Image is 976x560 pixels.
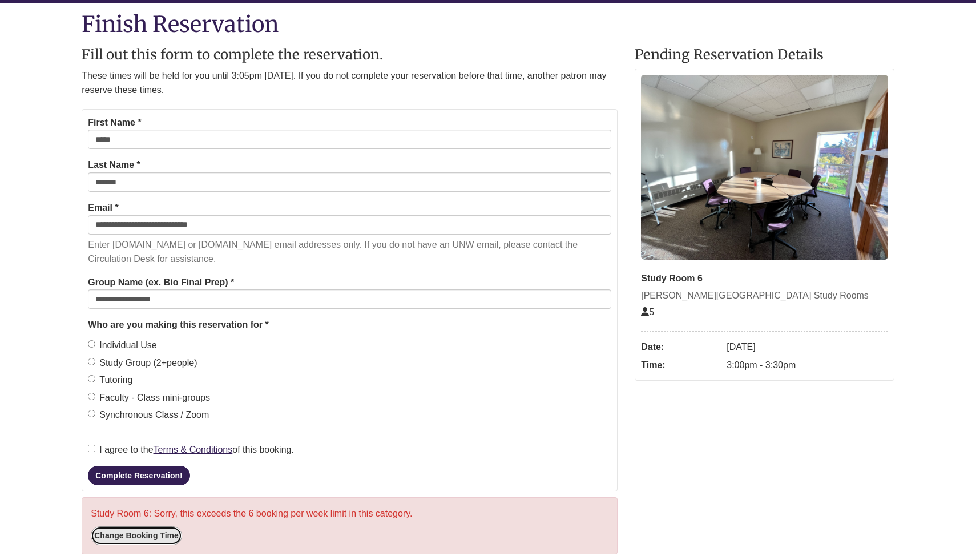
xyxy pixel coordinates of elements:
dt: Date: [641,338,721,356]
div: Error encountered [82,497,618,555]
input: Individual Use [88,340,95,348]
dt: Time: [641,356,721,374]
label: Last Name * [88,158,140,172]
label: Individual Use [88,338,157,353]
label: First Name * [88,115,141,130]
legend: Who are you making this reservation for * [88,317,611,332]
img: Study Room 6 [641,75,888,260]
label: Email * [88,200,118,215]
div: Study Room 6 [641,271,888,286]
dd: [DATE] [727,338,888,356]
label: Group Name (ex. Bio Final Prep) * [88,275,234,290]
p: These times will be held for you until 3:05pm [DATE]. If you do not complete your reservation bef... [82,69,618,98]
input: Study Group (2+people) [88,358,95,365]
h1: Finish Reservation [82,12,894,36]
label: Study Group (2+people) [88,356,197,370]
label: Faculty - Class mini-groups [88,390,210,405]
button: Complete Reservation! [88,466,189,485]
label: I agree to the of this booking. [88,442,294,457]
p: Enter [DOMAIN_NAME] or [DOMAIN_NAME] email addresses only. If you do not have an UNW email, pleas... [88,237,611,267]
a: Terms & Conditions [154,445,233,454]
dd: 3:00pm - 3:30pm [727,356,888,374]
label: Synchronous Class / Zoom [88,408,209,422]
a: Change Booking Time [91,526,182,545]
input: I agree to theTerms & Conditionsof this booking. [88,445,95,452]
input: Synchronous Class / Zoom [88,410,95,417]
div: [PERSON_NAME][GEOGRAPHIC_DATA] Study Rooms [641,288,888,303]
input: Tutoring [88,375,95,382]
p: Study Room 6: Sorry, this exceeds the 6 booking per week limit in this category. [91,506,608,521]
h2: Fill out this form to complete the reservation. [82,47,618,62]
input: Faculty - Class mini-groups [88,393,95,400]
h2: Pending Reservation Details [635,47,894,62]
span: The capacity of this space [641,307,654,317]
label: Tutoring [88,373,132,388]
